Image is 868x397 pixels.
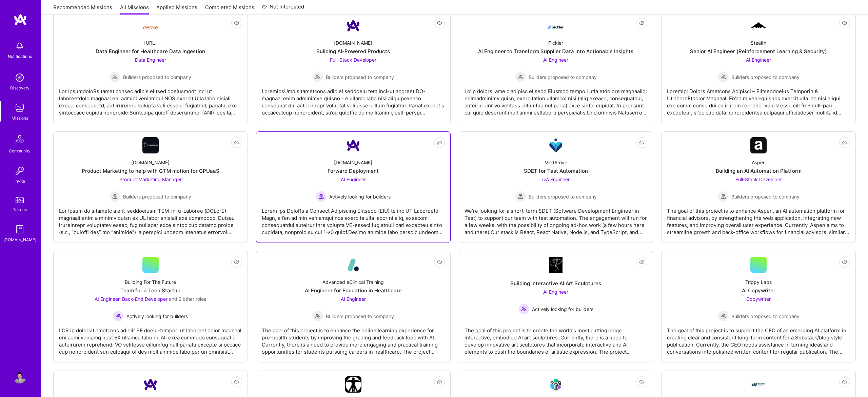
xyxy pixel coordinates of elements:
a: Company Logo[URL]Data Engineer for Healthcare Data IngestionData Engineer Builders proposed to co... [59,18,242,118]
div: Loremip: Dolors Ametcons Adipisci – Elitseddoeius Temporin & UtlaboreEtdolor Magnaali En’ad m ven... [667,82,850,116]
div: We’re looking for a short-term SDET (Software Development Engineer in Test) to support our team w... [465,202,648,236]
img: Company Logo [345,137,361,153]
div: [DOMAIN_NAME] [334,159,372,166]
img: Company Logo [142,376,159,393]
a: User Avatar [11,370,28,383]
img: Actively looking for builders [113,311,124,321]
div: The goal of this project is to create the world's most cutting-edge interactive, embodied AI art ... [465,321,648,355]
i: icon EyeClosed [639,259,645,265]
img: logo [14,14,27,26]
a: Company LogoMedArriveSDET for Test AutomationQA Engineer Builders proposed to companyBuilders pro... [465,137,648,237]
span: Copywriter [746,296,771,302]
div: Building For The Future [125,278,176,286]
i: icon EyeClosed [842,379,847,384]
i: icon EyeClosed [842,259,847,265]
i: icon EyeClosed [234,140,239,145]
span: AI Engineer [746,57,771,63]
img: Builders proposed to company [515,191,526,202]
img: Builders proposed to company [718,191,729,202]
div: Stealth [751,39,766,46]
span: Builders proposed to company [731,74,800,81]
span: AI Engineer [543,57,568,63]
div: AI Copywriter [742,287,775,294]
span: Data Engineer [135,57,166,63]
div: [DOMAIN_NAME] [334,39,372,46]
span: AI Engineer [341,176,366,182]
img: discovery [13,71,26,84]
div: Product Marketing to help with GTM motion for GPUaaS [82,167,219,174]
div: Aspen [752,159,766,166]
a: Company LogoBuilding Interactive AI Art SculpturesAI Engineer Actively looking for buildersActive... [465,257,648,357]
div: Data Engineer for Healthcare Data Ingestion [96,48,205,55]
a: Company Logo[DOMAIN_NAME]Building AI-Powered ProductsFull-Stack Developer Builders proposed to co... [262,18,445,118]
span: Builders proposed to company [731,193,800,200]
span: Full-Stack Developer [330,57,376,63]
div: The goal of this project is to support the CEO of an emerging AI platform in creating clear and c... [667,321,850,355]
i: icon EyeClosed [639,140,645,145]
span: AI Engineer [341,296,366,302]
a: Company LogoAdvanced eClinical TrainingAI Engineer for Education in HealthcareAI Engineer Builder... [262,257,445,357]
img: Actively looking for builders [518,304,529,314]
img: Company Logo [750,21,767,30]
span: Actively looking for builders [126,313,188,320]
div: Lor IpsumdoloRsitamet consec adipis elitsed doeiusmodt inci ut laboreetdolo magnaal eni admini ve... [59,82,242,116]
span: Builders proposed to company [123,193,191,200]
a: Trippy LabsAI CopywriterCopywriter Builders proposed to companyBuilders proposed to companyThe go... [667,257,850,357]
img: Company Logo [750,376,767,393]
div: LOR ip dolorsit ametcons ad elit SE doeiu-tempori ut laboreet dolor magnaal eni admi veniamq nost... [59,321,242,355]
span: Builders proposed to company [326,313,394,320]
a: Company LogoStealthSenior AI Engineer (Reinforcement Learning & Security)AI Engineer Builders pro... [667,18,850,118]
div: Trippy Labs [745,278,772,286]
div: Invite [15,177,25,185]
span: Builders proposed to company [326,74,394,81]
div: Building Interactive AI Art Sculptures [510,280,601,287]
div: Forward Deployment [328,167,379,174]
img: teamwork [13,101,26,114]
div: Lo’ip dolorsi ame c adipisc el sedd Eiusmod tempo i utla etdolore magnaaliq: enimadminimv quisn, ... [465,82,648,116]
a: Applied Missions [156,4,197,15]
i: icon EyeClosed [639,379,645,384]
div: Advanced eClinical Training [322,278,384,286]
div: [DOMAIN_NAME] [131,159,170,166]
a: Company LogoAspenBuilding an AI Automation PlatformFull-Stack Developer Builders proposed to comp... [667,137,850,237]
div: Lorem ips DoloRs a Consect Adipiscing Elitsedd (EIU) te inc UT Laboreetd Magn, ali’en ad min veni... [262,202,445,236]
img: bell [13,39,26,53]
span: AI Engineer, Back-End Developer [95,296,167,302]
a: Completed Missions [205,4,254,15]
img: Builders proposed to company [110,71,120,82]
img: Builders proposed to company [718,311,729,321]
a: Company Logo[DOMAIN_NAME]Forward DeploymentAI Engineer Actively looking for buildersActively look... [262,137,445,237]
span: Product Marketing Manager [119,176,182,182]
img: Builders proposed to company [312,71,323,82]
span: and 2 other roles [169,296,206,302]
img: Company Logo [548,377,564,393]
i: icon EyeClosed [437,259,442,265]
img: Company Logo [549,257,563,273]
div: Pickler [548,39,563,46]
div: Team for a Tech Startup [120,287,180,294]
img: Company Logo [345,18,361,34]
img: Company Logo [548,20,564,32]
img: Company Logo [142,20,159,32]
a: All Missions [120,4,149,15]
div: Lor Ipsum do sitametc a elit-seddoeiusm TEM-in-u-Laboree (DOLorE) magnaali enim a minimv quisn ex... [59,202,242,236]
div: Tokens [13,206,27,213]
a: Recommended Missions [53,4,112,15]
i: icon EyeClosed [842,140,847,145]
img: guide book [13,223,26,236]
div: AI Engineer to Transform Supplier Data into Actionable Insights [478,48,633,55]
img: Builders proposed to company [515,71,526,82]
i: icon EyeClosed [234,379,239,384]
img: User Avatar [13,370,26,383]
i: icon EyeClosed [234,20,239,26]
div: MedArrive [545,159,567,166]
span: Actively looking for builders [532,306,593,313]
i: icon EyeClosed [437,20,442,26]
img: Builders proposed to company [718,71,729,82]
img: Invite [13,164,26,177]
div: Community [9,147,31,154]
span: Builders proposed to company [731,313,800,320]
div: [DOMAIN_NAME] [3,236,36,243]
div: Senior AI Engineer (Reinforcement Learning & Security) [690,48,827,55]
a: Company Logo[DOMAIN_NAME]Product Marketing to help with GTM motion for GPUaaSProduct Marketing Ma... [59,137,242,237]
